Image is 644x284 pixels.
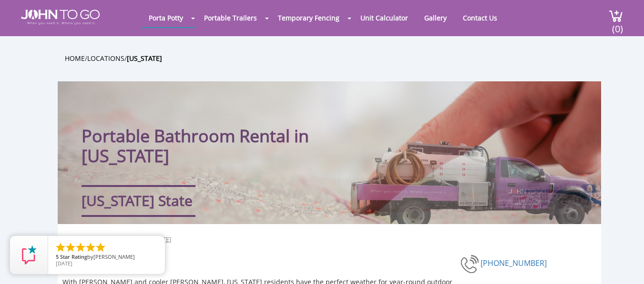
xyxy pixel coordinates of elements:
span: (0) [612,15,623,35]
button: Live Chat [606,246,644,284]
a: Home [65,54,85,63]
li:  [75,242,86,253]
img: cart a [609,10,623,22]
img: JOHN to go [21,10,100,25]
span: by [56,254,157,261]
span: [DATE] [56,260,72,267]
li:  [65,242,76,253]
a: Contact Us [456,9,504,27]
ul: / / [65,53,608,64]
a: Portable Trailers [197,9,264,27]
a: Temporary Fencing [271,9,347,27]
a: Porta Potty [142,9,190,27]
li:  [95,242,106,253]
h1: Portable Bathroom Rental in [US_STATE] [82,100,389,166]
span: 5 [56,253,59,260]
a: [US_STATE] [127,54,162,63]
div: [US_STATE] State [82,185,195,217]
a: Unit Calculator [353,9,415,27]
a: Gallery [417,9,454,27]
a: [PHONE_NUMBER] [480,258,547,268]
img: Review Rating [20,245,39,264]
span: [PERSON_NAME] [93,253,135,260]
span: Star Rating [60,253,87,260]
li:  [85,242,96,253]
img: Truck [339,136,596,224]
a: Locations [87,54,124,63]
img: phone-number [460,254,480,274]
li:  [55,242,66,253]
